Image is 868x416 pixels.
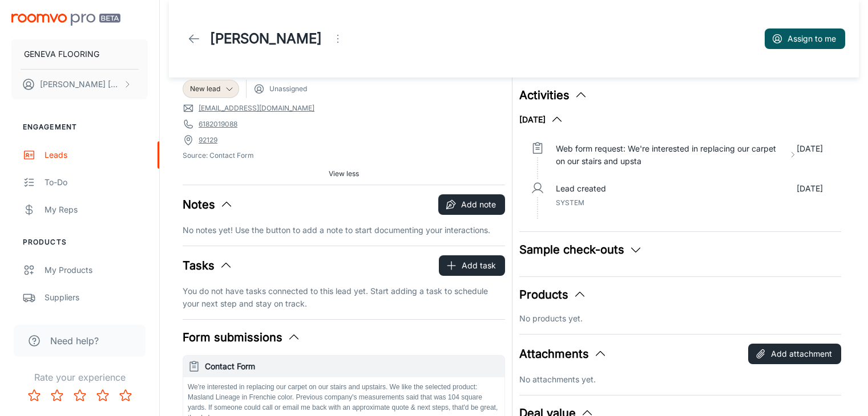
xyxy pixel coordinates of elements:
[190,84,220,94] span: New lead
[24,48,99,60] p: GENEVA FLOORING
[519,286,587,303] button: Products
[519,113,564,127] button: [DATE]
[519,345,607,362] button: Attachments
[199,103,314,113] a: [EMAIL_ADDRESS][DOMAIN_NAME]
[438,194,505,215] button: Add note
[68,384,91,407] button: Rate 3 star
[519,312,842,325] p: No products yet.
[45,264,148,276] div: My Products
[45,149,148,161] div: Leads
[556,198,584,207] span: System
[556,182,606,195] p: Lead created
[519,87,588,104] button: Activities
[765,28,845,49] button: Assign to me
[797,182,823,195] p: [DATE]
[11,39,148,69] button: GENEVA FLOORING
[210,28,322,49] h1: [PERSON_NAME]
[11,70,148,99] button: [PERSON_NAME] [PERSON_NAME]
[183,80,239,98] div: New lead
[797,142,823,168] p: [DATE]
[748,344,841,364] button: Add attachment
[519,373,842,386] p: No attachments yet.
[326,27,349,50] button: Open menu
[199,135,217,145] a: 92129
[45,203,148,216] div: My Reps
[199,119,237,129] a: 6182019088
[439,255,505,276] button: Add task
[91,384,114,407] button: Rate 4 star
[45,176,148,189] div: To-do
[183,329,301,346] button: Form submissions
[23,384,46,407] button: Rate 1 star
[269,84,307,94] span: Unassigned
[205,360,500,373] h6: Contact Form
[556,142,784,168] p: Web form request: We're interested in replacing our carpet on our stairs and upsta
[183,257,233,274] button: Tasks
[46,384,68,407] button: Rate 2 star
[45,291,148,304] div: Suppliers
[11,14,120,26] img: Roomvo PRO Beta
[324,165,364,182] button: View less
[114,384,137,407] button: Rate 5 star
[9,370,150,384] p: Rate your experience
[183,285,505,310] p: You do not have tasks connected to this lead yet. Start adding a task to schedule your next step ...
[183,150,505,161] span: Source: Contact Form
[183,224,505,236] p: No notes yet! Use the button to add a note to start documenting your interactions.
[329,169,359,179] span: View less
[183,196,233,213] button: Notes
[519,241,643,258] button: Sample check-outs
[50,334,99,348] span: Need help?
[40,78,120,91] p: [PERSON_NAME] [PERSON_NAME]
